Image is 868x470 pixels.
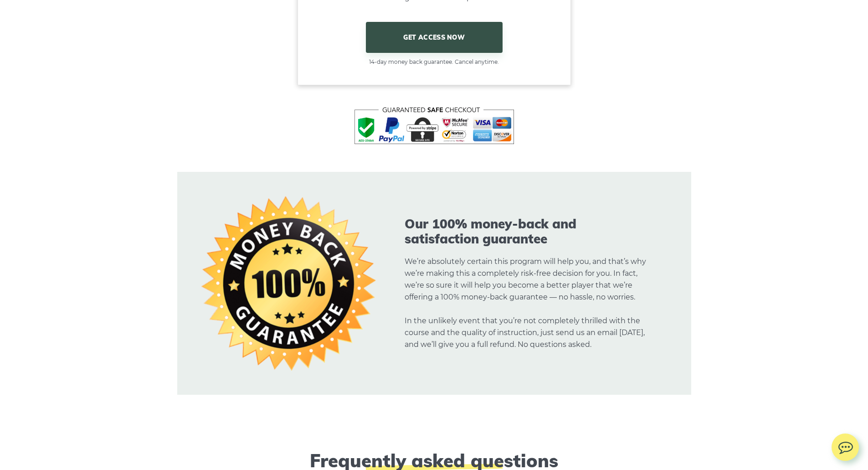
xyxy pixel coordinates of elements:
[354,107,514,144] img: Tin Whistle Course - Safe checkout
[405,256,649,351] p: We’re absolutely certain this program will help you, and that’s why we’re making this a completel...
[298,57,570,67] span: 14-day money back guarantee. Cancel anytime.
[192,187,385,380] img: Tin Whistle Course - Moneyback guarantee
[366,22,503,53] a: GET ACCESS NOW
[405,216,649,247] h3: Our 100% money-back and satisfaction guarantee
[832,434,859,457] img: chat.svg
